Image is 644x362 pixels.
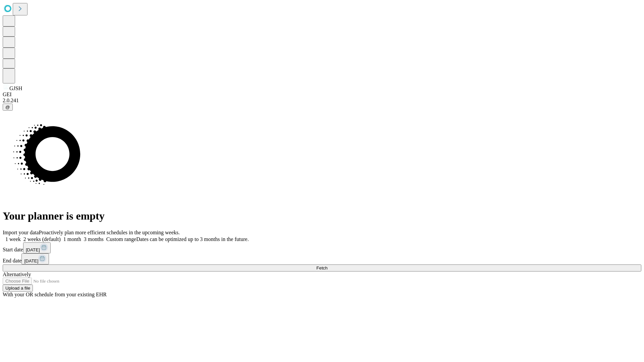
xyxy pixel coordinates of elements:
span: Fetch [316,265,327,270]
div: End date [3,253,641,264]
button: [DATE] [21,253,49,264]
span: Custom range [106,236,136,242]
div: 2.0.241 [3,98,641,104]
span: [DATE] [26,247,40,252]
button: @ [3,104,13,111]
span: @ [5,105,10,110]
span: [DATE] [24,258,38,263]
div: Start date [3,242,641,253]
span: 1 month [63,236,81,242]
span: 3 months [84,236,104,242]
span: 2 weeks (default) [23,236,61,242]
button: Upload a file [3,285,33,292]
span: With your OR schedule from your existing EHR [3,292,107,297]
span: GJSH [9,85,22,91]
h1: Your planner is empty [3,210,641,222]
span: Alternatively [3,271,31,277]
div: GEI [3,92,641,98]
span: 1 week [5,236,21,242]
span: Dates can be optimized up to 3 months in the future. [136,236,249,242]
span: Import your data [3,230,39,235]
button: Fetch [3,264,641,271]
button: [DATE] [23,242,51,253]
span: Proactively plan more efficient schedules in the upcoming weeks. [39,230,180,235]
